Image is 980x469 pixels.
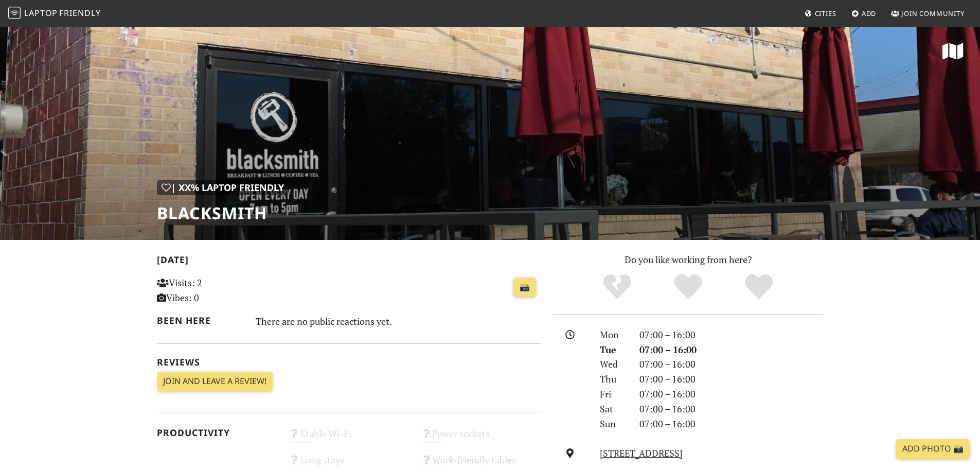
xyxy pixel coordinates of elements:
div: Power sockets [415,425,547,451]
div: 07:00 – 16:00 [633,416,830,431]
div: No [582,273,653,301]
div: 07:00 – 16:00 [633,402,830,416]
div: Thu [594,372,633,387]
h1: Blacksmith [157,203,289,223]
h2: Been here [157,315,244,326]
div: 07:00 – 16:00 [633,327,830,342]
span: Join Community [901,9,965,18]
div: 07:00 – 16:00 [633,357,830,372]
span: Laptop [24,7,58,19]
h2: [DATE] [157,254,541,269]
div: Sat [594,402,633,416]
a: LaptopFriendly LaptopFriendly [8,5,101,23]
div: Yes [653,273,724,301]
a: Cities [800,4,841,23]
div: Tue [594,342,633,357]
div: Definitely! [723,273,794,301]
div: | XX% Laptop Friendly [157,180,289,195]
div: Mon [594,327,633,342]
div: Sun [594,416,633,431]
a: Join Community [887,4,969,23]
img: LaptopFriendly [8,7,21,19]
div: Fri [594,387,633,402]
div: There are no public reactions yet. [256,313,541,329]
p: Do you like working from here? [553,252,824,267]
p: Visits: 2 Vibes: 0 [157,275,277,305]
h2: Reviews [157,357,541,368]
div: Wed [594,357,633,372]
a: 📸 [513,277,536,297]
div: 07:00 – 16:00 [633,372,830,387]
a: Join and leave a review! [157,372,273,391]
div: 07:00 – 16:00 [633,387,830,402]
a: Add Photo 📸 [896,439,970,459]
h2: Productivity [157,427,277,438]
div: 07:00 – 16:00 [633,342,830,357]
span: Friendly [59,7,100,19]
span: Add [862,9,877,18]
span: Cities [815,9,836,18]
a: Add [847,4,881,23]
div: Stable Wi-Fi [282,425,415,451]
a: [STREET_ADDRESS] [600,447,683,459]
